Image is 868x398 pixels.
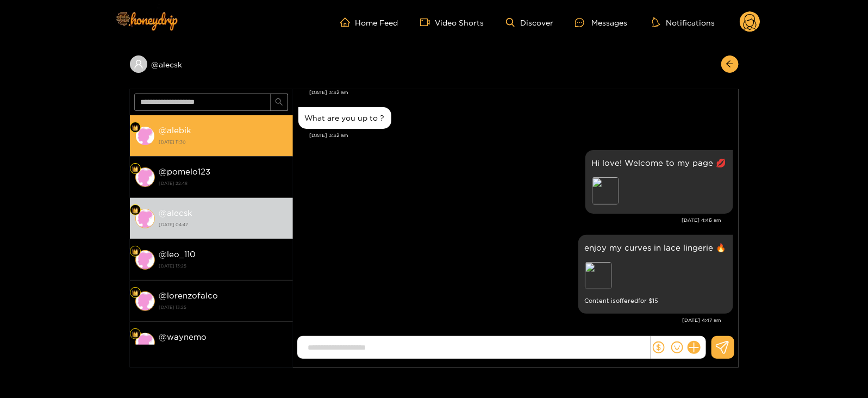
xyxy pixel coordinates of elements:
button: search [271,94,288,111]
strong: @ leo_110 [159,250,196,259]
button: dollar [651,339,667,356]
a: Discover [506,18,553,27]
span: user [134,59,143,69]
div: Messages [575,16,627,29]
strong: @ pomelo123 [159,167,211,176]
strong: [DATE] 13:25 [159,302,288,312]
span: search [275,98,283,107]
div: [DATE] 3:32 am [310,132,733,139]
img: conversation [135,250,155,270]
img: Fan Level [132,166,139,172]
strong: [DATE] 04:47 [159,220,288,229]
strong: @ alebik [159,126,192,135]
img: conversation [135,291,155,311]
p: Hi love! Welcome to my page 💋 [592,157,727,169]
strong: [DATE] 13:25 [159,261,288,271]
strong: @ alecsk [159,208,193,217]
img: Fan Level [132,331,139,338]
span: arrow-left [726,60,734,69]
strong: [DATE] 11:30 [159,137,288,147]
div: [DATE] 4:47 am [298,316,722,324]
div: Jun. 10, 3:32 am [298,107,391,129]
small: Content is offered for $ 15 [585,295,727,307]
span: video-camera [420,17,435,27]
a: Video Shorts [420,17,484,27]
img: conversation [135,333,155,352]
img: Fan Level [132,290,139,296]
strong: [DATE] 11:56 [159,344,288,353]
div: Jun. 10, 4:46 am [585,150,733,214]
span: dollar [653,341,665,353]
button: arrow-left [721,55,739,73]
a: Home Feed [340,17,398,27]
button: Notifications [649,17,718,28]
span: home [340,17,355,27]
strong: [DATE] 22:48 [159,178,288,188]
span: smile [671,341,683,353]
div: @alecsk [130,55,293,73]
div: Jun. 10, 4:47 am [578,235,733,314]
img: Fan Level [132,207,139,214]
img: conversation [135,209,155,228]
div: What are you up to ? [305,114,385,122]
strong: @ waynemo [159,332,207,341]
strong: @ lorenzofalco [159,291,218,300]
img: conversation [135,126,155,146]
div: [DATE] 4:46 am [298,216,722,224]
img: Fan Level [132,248,139,255]
img: conversation [135,167,155,187]
p: enjoy my curves in lace lingerie 🔥 [585,241,727,254]
div: [DATE] 3:32 am [310,89,733,96]
img: Fan Level [132,125,139,131]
